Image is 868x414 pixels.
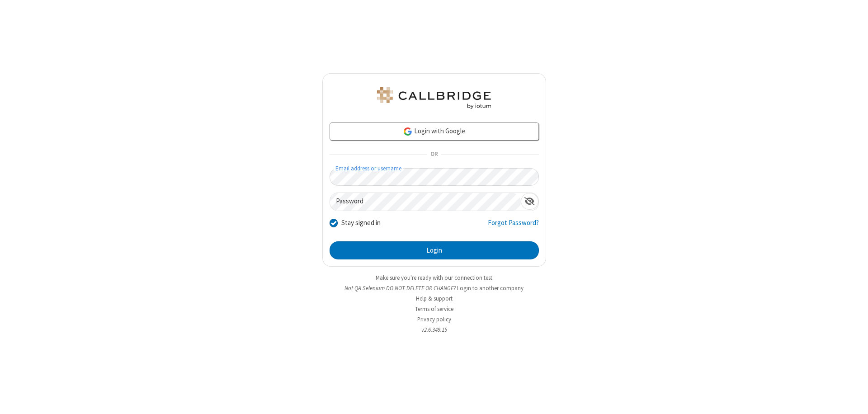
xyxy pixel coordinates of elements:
button: Login to another company [457,284,524,292]
input: Password [330,193,521,211]
li: Not QA Selenium DO NOT DELETE OR CHANGE? [322,284,546,292]
label: Stay signed in [341,218,381,228]
a: Forgot Password? [488,218,539,235]
span: OR [427,148,441,161]
a: Privacy policy [417,315,451,323]
a: Terms of service [415,305,453,313]
img: QA Selenium DO NOT DELETE OR CHANGE [375,87,493,109]
li: v2.6.349.15 [322,325,546,334]
img: google-icon.png [403,127,413,136]
a: Make sure you're ready with our connection test [376,274,492,282]
button: Login [330,241,539,259]
a: Login with Google [330,122,539,141]
input: Email address or username [330,168,539,186]
a: Help & support [416,295,453,302]
div: Show password [521,193,538,210]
